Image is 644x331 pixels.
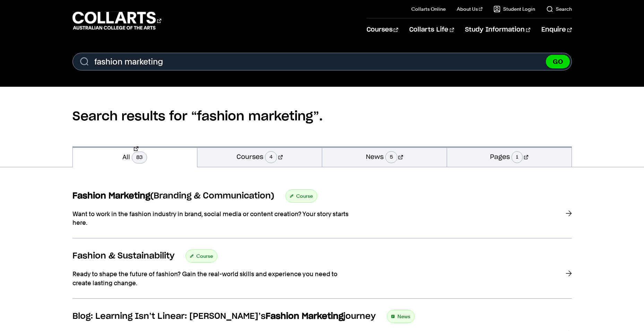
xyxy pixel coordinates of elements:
[73,146,197,167] a: All83
[541,18,572,41] a: Enquire
[72,189,572,238] a: Fashion Marketing(Branding & Communication) Course Want to work in the fashion industry in brand,...
[72,87,572,146] h2: Search results for “fashion marketing”.
[197,146,322,167] a: Courses4
[397,312,410,321] span: News
[72,249,572,298] a: Fashion & Sustainability Course Ready to shape the future of fashion? Gain the real-world skills ...
[72,192,150,200] strong: Fashion Marketing
[72,270,350,287] p: Ready to shape the future of fashion? Gain the real-world skills and experience you need to creat...
[322,146,447,167] a: News5
[72,210,350,227] p: Want to work in the fashion industry in brand, social media or content creation? Your story start...
[447,146,572,167] a: Pages1
[546,55,570,68] button: GO
[72,251,174,261] h3: Fashion & Sustainability
[385,151,397,163] span: 5
[367,18,398,41] a: Courses
[72,191,274,201] h3: (Branding & Communication)
[132,152,147,163] span: 83
[196,251,213,261] span: Course
[72,11,161,31] div: Go to homepage
[72,53,572,70] form: Search
[546,6,572,12] a: Search
[265,151,277,163] span: 4
[465,18,530,41] a: Study Information
[457,6,482,12] a: About Us
[72,311,376,322] h3: Blog: Learning Isn’t Linear: [PERSON_NAME]’s journey
[512,151,523,163] span: 1
[266,312,343,321] strong: Fashion Marketing
[72,53,572,70] input: Enter Search Term
[411,6,446,12] a: Collarts Online
[296,191,313,201] span: Course
[409,18,454,41] a: Collarts Life
[493,6,535,12] a: Student Login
